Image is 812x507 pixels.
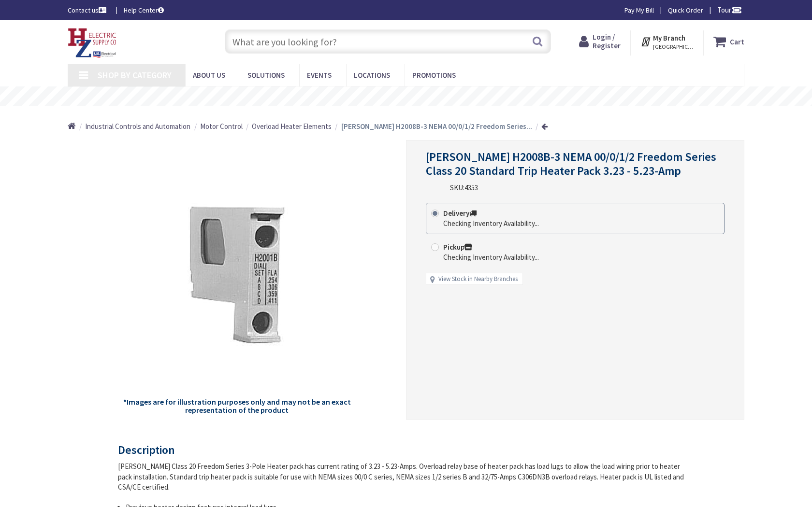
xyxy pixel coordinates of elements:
span: Promotions [412,70,456,80]
span: Industrial Controls and Automation [85,122,190,131]
img: HZ Electric Supply [68,28,117,58]
span: [PERSON_NAME] H2008B-3 NEMA 00/0/1/2 Freedom Series Class 20 Standard Trip Heater Pack 3.23 - 5.2... [426,149,716,178]
span: Motor Control [200,122,243,131]
h3: Description [118,444,687,456]
strong: Cart [730,33,744,50]
a: Quick Order [668,5,703,15]
a: View Stock in Nearby Branches [438,275,518,284]
rs-layer: Free Same Day Pickup at 8 Locations [329,91,500,102]
span: Solutions [247,70,285,80]
a: Contact us [68,5,108,15]
span: Login / Register [593,32,621,50]
a: Overload Heater Elements [252,121,332,131]
input: What are you looking for? [225,29,551,54]
a: Pay My Bill [624,5,654,15]
span: Tour [717,5,742,14]
span: Shop By Category [98,70,172,81]
div: Checking Inventory Availability... [443,252,539,262]
div: Checking Inventory Availability... [443,218,539,228]
span: [GEOGRAPHIC_DATA], [GEOGRAPHIC_DATA] [653,43,694,51]
a: Cart [713,33,744,50]
a: Help Center [124,5,164,15]
h5: *Images are for illustration purposes only and may not be an exact representation of the product [122,398,352,415]
span: Locations [354,70,390,80]
strong: Pickup [443,242,472,252]
div: SKU: [450,183,478,193]
span: Events [307,70,332,80]
img: Eaton H2008B-3 NEMA 00/0/1/2 Freedom Series Class 20 Standard Trip Heater Pack 3.23 - 5.23-Amp [164,203,309,348]
a: Login / Register [579,33,621,50]
div: [PERSON_NAME] Class 20 Freedom Series 3-Pole Heater pack has current rating of 3.23 - 5.23-Amps. ... [118,461,687,492]
div: My Branch [GEOGRAPHIC_DATA], [GEOGRAPHIC_DATA] [640,33,694,50]
span: Overload Heater Elements [252,122,332,131]
strong: [PERSON_NAME] H2008B-3 NEMA 00/0/1/2 Freedom Series... [341,122,532,131]
strong: My Branch [653,33,685,42]
span: 4353 [464,183,478,192]
a: Motor Control [200,121,243,131]
span: About Us [193,70,225,80]
strong: Delivery [443,209,477,218]
a: Industrial Controls and Automation [85,121,190,131]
